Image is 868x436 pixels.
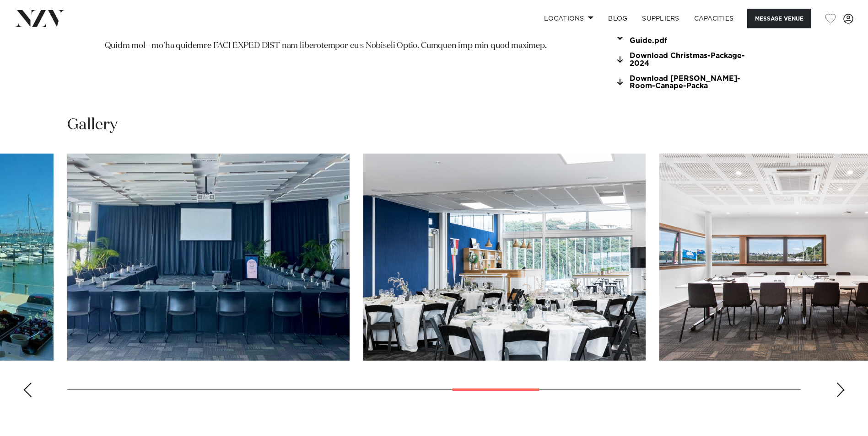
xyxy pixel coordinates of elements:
[615,75,764,90] a: Download [PERSON_NAME]-Room-Canape-Packa
[67,115,118,135] h2: Gallery
[15,10,65,27] img: nzv-logo.png
[537,9,601,28] a: Locations
[363,154,646,361] swiper-slide: 13 / 21
[615,52,764,68] a: Download Christmas-Package-2024
[601,9,635,28] a: BLOG
[67,154,350,361] swiper-slide: 12 / 21
[747,9,811,28] button: Message Venue
[615,29,764,45] a: Download HMSC_Akarana Wedding Guide.pdf
[687,9,741,28] a: Capacities
[635,9,686,28] a: SUPPLIERS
